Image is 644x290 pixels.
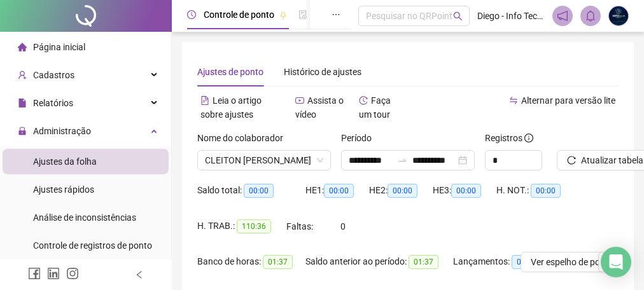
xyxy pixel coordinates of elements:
span: ellipsis [332,10,340,19]
span: Diego - Info Tecch Soluções Corporativa em T.I [477,9,545,23]
span: Ajustes rápidos [33,184,94,195]
div: Saldo anterior ao período: [305,254,453,269]
span: search [453,11,463,21]
span: Controle de registros de ponto [33,240,152,251]
button: Ver espelho de ponto [521,252,624,272]
label: Nome do colaborador [197,131,291,145]
div: HE 3: [433,183,496,198]
span: file-text [200,96,209,105]
span: Relatórios [33,98,73,108]
span: left [135,270,144,279]
span: info-circle [524,134,533,142]
span: Leia o artigo sobre ajustes [200,95,262,120]
span: Administração [33,126,91,136]
div: Open Intercom Messenger [601,247,631,277]
span: instagram [66,267,79,280]
span: 00:00 [324,184,354,198]
span: Faltas: [286,221,315,231]
span: file [18,99,27,107]
span: 00:00 [244,184,274,198]
span: to [397,155,407,165]
span: file-done [298,10,307,19]
span: Ajustes da folha [33,156,97,167]
span: reload [567,156,576,165]
span: Controle de ponto [204,10,274,20]
span: Página inicial [33,42,85,52]
span: notification [557,10,568,22]
span: linkedin [47,267,60,280]
div: Banco de horas: [197,254,305,269]
span: Registros [485,131,533,145]
span: 01:37 [263,255,293,269]
div: HE 1: [305,183,369,198]
span: swap-right [397,155,407,165]
span: Assista o vídeo [295,95,344,120]
span: 110:36 [237,219,271,233]
span: Análise de inconsistências [33,212,136,223]
span: Ajustes de ponto [197,67,263,77]
span: 00:00 [451,184,481,198]
span: down [316,156,324,164]
span: Faça um tour [359,95,391,120]
div: HE 2: [369,183,433,198]
span: home [18,43,27,52]
span: Alternar para versão lite [521,95,615,106]
label: Período [341,131,380,145]
span: Ver espelho de ponto [531,255,613,269]
div: H. TRAB.: [197,219,286,233]
span: 00:00 [512,255,542,269]
span: 00:00 [531,184,561,198]
span: 00:00 [388,184,417,198]
span: pushpin [279,11,287,19]
span: CLEITON ALBERTO DOS SANTOS [205,151,323,170]
span: Histórico de ajustes [284,67,361,77]
span: facebook [28,267,41,280]
span: clock-circle [187,10,196,19]
span: 0 [340,221,346,231]
div: Saldo total: [197,183,305,198]
span: bell [585,10,596,22]
span: Cadastros [33,70,74,80]
img: 5142 [609,6,628,25]
span: swap [509,96,518,105]
span: lock [18,127,27,135]
span: 01:37 [409,255,438,269]
div: Lançamentos: [453,254,555,269]
span: user-add [18,71,27,79]
span: youtube [295,96,304,105]
span: filter [304,156,311,164]
span: Atualizar tabela [581,153,643,167]
span: history [359,96,368,105]
div: H. NOT.: [496,183,579,198]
